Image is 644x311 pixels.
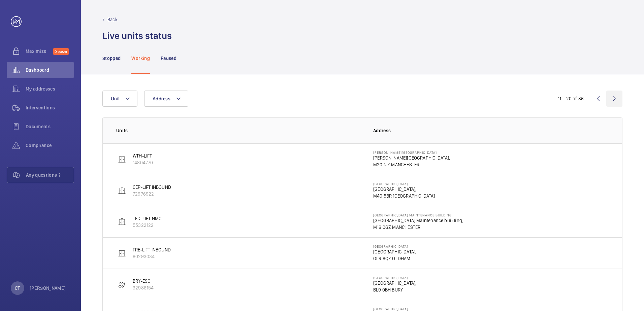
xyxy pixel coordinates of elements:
p: OL9 8QZ OLDHAM [373,255,416,262]
p: Units [116,127,362,134]
p: WTH-LIFT [133,152,153,159]
img: elevator.svg [118,249,126,257]
span: Address [153,96,170,101]
p: [GEOGRAPHIC_DATA] [373,276,416,280]
p: CEP-LIFT INBOUND [133,184,171,191]
p: [PERSON_NAME][GEOGRAPHIC_DATA], [373,154,450,161]
button: Address [144,91,188,107]
h1: Live units status [102,30,172,42]
img: elevator.svg [118,218,126,226]
img: elevator.svg [118,155,126,163]
p: [GEOGRAPHIC_DATA] [373,182,435,186]
div: 11 – 20 of 36 [558,95,584,102]
p: Paused [161,55,176,62]
p: 80293034 [133,253,171,260]
span: Compliance [26,142,74,149]
p: [GEOGRAPHIC_DATA] Maintenance building [373,213,463,217]
span: Unit [111,96,120,101]
p: TFD-LIFT NMC [133,215,161,222]
p: Address [373,127,609,134]
img: escalator.svg [118,280,126,288]
span: Interventions [26,104,74,111]
p: CT [15,285,20,291]
p: [GEOGRAPHIC_DATA], [373,280,416,286]
p: [PERSON_NAME][GEOGRAPHIC_DATA] [373,150,450,154]
span: Maximize [26,48,53,55]
p: FRE-LIFT INBOUND [133,246,171,253]
p: [GEOGRAPHIC_DATA] [373,244,416,248]
p: 14804770 [133,159,153,166]
p: [GEOGRAPHIC_DATA], [373,248,416,255]
p: [PERSON_NAME] [30,285,66,291]
span: Discover [53,48,69,55]
button: Unit [102,91,137,107]
p: M40 5BR [GEOGRAPHIC_DATA] [373,193,435,199]
img: elevator.svg [118,186,126,195]
p: 55322122 [133,222,161,229]
p: [GEOGRAPHIC_DATA] Maintenance building, [373,217,463,224]
p: Stopped [102,55,121,62]
span: Any questions ? [26,172,74,178]
p: BL9 0BH BURY [373,286,416,293]
p: Back [107,16,118,23]
span: Documents [26,123,74,130]
span: Dashboard [26,67,74,73]
p: BRY-ESC [133,278,154,284]
p: [GEOGRAPHIC_DATA], [373,186,435,193]
p: M16 0GZ MANCHESTER [373,224,463,231]
p: M20 1JZ MANCHESTER [373,161,450,168]
p: 72976922 [133,191,171,197]
p: 32986154 [133,284,154,291]
p: Working [131,55,150,62]
p: [GEOGRAPHIC_DATA] [373,307,421,311]
span: My addresses [26,85,74,92]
